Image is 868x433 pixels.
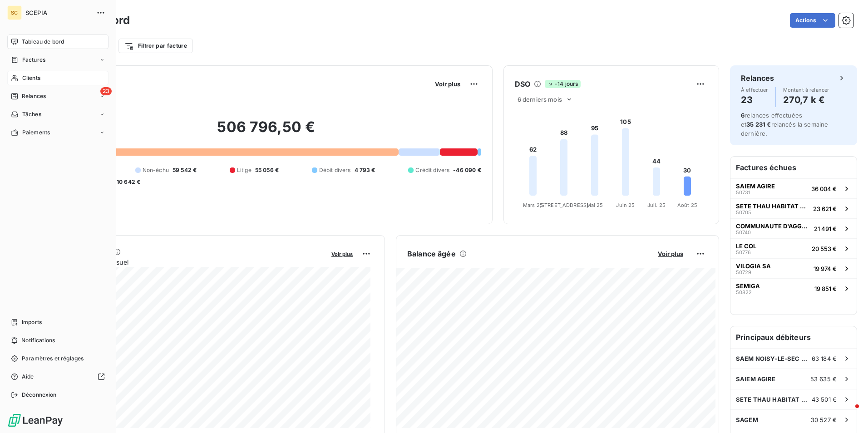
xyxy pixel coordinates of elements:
[539,202,588,208] tspan: [STREET_ADDRESS]
[237,166,252,174] span: Litige
[7,125,108,140] a: Paiements
[7,351,108,366] a: Paramètres et réglages
[814,285,837,292] span: 19 851 €
[51,118,481,145] h2: 506 796,50 €
[814,265,837,272] span: 19 974 €
[736,262,771,270] span: VILOGIA SA
[100,87,112,95] span: 23
[813,205,837,212] span: 23 621 €
[790,13,835,28] button: Actions
[736,210,751,215] span: 50705
[814,225,837,232] span: 21 491 €
[730,326,857,348] h6: Principaux débiteurs
[736,242,756,250] span: LE COL
[7,34,108,49] a: Tableau de bord
[741,73,774,84] h6: Relances
[7,5,22,20] div: SC
[143,166,169,174] span: Non-échu
[741,87,768,93] span: À effectuer
[730,258,857,278] button: VILOGIA SA5072919 974 €
[453,166,481,174] span: -46 090 €
[7,369,108,384] a: Aide
[331,251,353,257] span: Voir plus
[523,202,543,208] tspan: Mars 25
[736,270,751,275] span: 50729
[736,190,750,195] span: 50731
[783,87,829,93] span: Montant à relancer
[736,290,752,295] span: 50822
[435,80,460,88] span: Voir plus
[586,202,603,208] tspan: Mai 25
[736,282,760,290] span: SEMIGA
[730,178,857,198] button: SAIEM AGIRE5073136 004 €
[432,80,463,88] button: Voir plus
[741,112,828,137] span: relances effectuées et relancés la semaine dernière.
[515,79,530,89] h6: DSO
[545,80,581,88] span: -14 jours
[7,89,108,103] a: 23Relances
[811,185,837,192] span: 36 004 €
[22,38,64,46] span: Tableau de bord
[255,166,279,174] span: 55 056 €
[22,128,50,137] span: Paiements
[7,71,108,85] a: Clients
[811,416,837,423] span: 30 527 €
[736,375,776,383] span: SAIEM AGIRE
[812,355,837,362] span: 63 184 €
[736,182,775,190] span: SAIEM AGIRE
[319,166,351,174] span: Débit divers
[22,391,57,399] span: Déconnexion
[736,202,809,210] span: SETE THAU HABITAT OPH
[736,250,751,255] span: 50776
[22,110,41,118] span: Tâches
[812,396,837,403] span: 43 501 €
[655,250,686,258] button: Voir plus
[7,107,108,122] a: Tâches
[616,202,635,208] tspan: Juin 25
[7,53,108,67] a: Factures
[741,93,768,107] h4: 23
[736,230,751,235] span: 50740
[355,166,375,174] span: 4 793 €
[783,93,829,107] h4: 270,7 k €
[837,402,859,424] iframe: Intercom live chat
[736,396,812,403] span: SETE THAU HABITAT OPH
[51,257,325,267] span: Chiffre d'affaires mensuel
[736,222,810,230] span: COMMUNAUTE D'AGGLOMERATION
[21,336,55,344] span: Notifications
[677,202,697,208] tspan: Août 25
[810,375,837,383] span: 53 635 €
[518,96,562,103] span: 6 derniers mois
[658,250,683,257] span: Voir plus
[812,245,837,252] span: 20 553 €
[329,250,355,258] button: Voir plus
[22,354,84,363] span: Paramètres et réglages
[118,39,193,53] button: Filtrer par facture
[407,248,456,259] h6: Balance âgée
[415,166,449,174] span: Crédit divers
[730,238,857,258] button: LE COL5077620 553 €
[22,373,34,381] span: Aide
[22,56,45,64] span: Factures
[25,9,91,16] span: SCEPIA
[647,202,666,208] tspan: Juil. 25
[730,218,857,238] button: COMMUNAUTE D'AGGLOMERATION5074021 491 €
[22,74,40,82] span: Clients
[114,178,140,186] span: -10 642 €
[746,121,771,128] span: 35 231 €
[741,112,745,119] span: 6
[7,413,64,428] img: Logo LeanPay
[730,157,857,178] h6: Factures échues
[730,198,857,218] button: SETE THAU HABITAT OPH5070523 621 €
[22,92,46,100] span: Relances
[736,355,812,362] span: SAEM NOISY-LE-SEC HABITAT
[736,416,758,423] span: SAGEM
[730,278,857,298] button: SEMIGA5082219 851 €
[173,166,197,174] span: 59 542 €
[7,315,108,330] a: Imports
[22,318,42,326] span: Imports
